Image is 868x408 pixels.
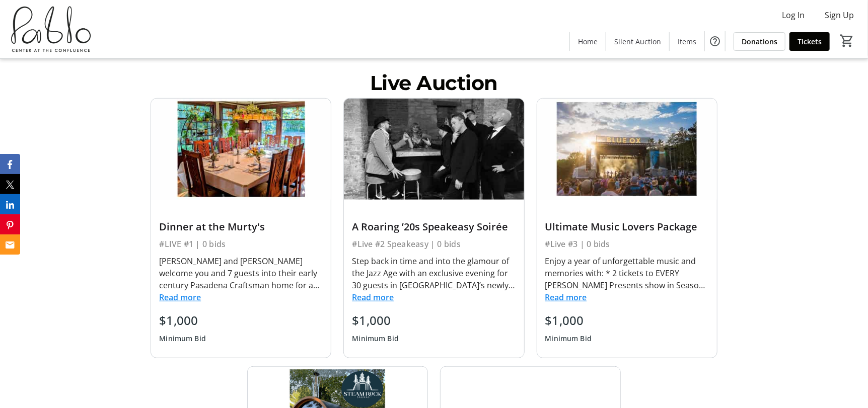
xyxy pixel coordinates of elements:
[838,32,856,50] button: Cart
[545,221,709,233] div: Ultimate Music Lovers Package
[352,221,516,233] div: A Roaring ’20s Speakeasy Soirée
[614,36,661,47] span: Silent Auction
[352,311,399,330] div: $1,000
[352,330,399,348] div: Minimum Bid
[151,99,331,200] img: Dinner at the Murty's
[545,311,592,330] div: $1,000
[352,291,394,303] button: Read more
[344,99,524,200] img: A Roaring ’20s Speakeasy Soirée
[825,9,854,21] span: Sign Up
[545,291,587,303] button: Read more
[545,330,592,348] div: Minimum Bid
[159,221,323,233] div: Dinner at the Murty's
[678,36,696,47] span: Items
[545,237,709,251] div: #Live #3 | 0 bids
[537,99,717,200] img: Ultimate Music Lovers Package
[6,4,96,54] img: Pablo Center's Logo
[705,31,725,51] button: Help
[578,36,598,47] span: Home
[159,330,206,348] div: Minimum Bid
[352,237,516,251] div: #Live #2 Speakeasy | 0 bids
[606,32,669,51] a: Silent Auction
[774,7,813,23] button: Log In
[798,36,822,47] span: Tickets
[734,32,785,51] a: Donations
[545,255,709,291] div: Enjoy a year of unforgettable music and memories with: * 2 tickets to EVERY [PERSON_NAME] Present...
[817,7,862,23] button: Sign Up
[352,255,516,291] div: Step back in time and into the glamour of the Jazz Age with an exclusive evening for 30 guests in...
[789,32,830,51] a: Tickets
[159,311,206,330] div: $1,000
[159,291,201,303] button: Read more
[742,36,777,47] span: Donations
[159,237,323,251] div: #LIVE #1 | 0 bids
[570,32,606,51] a: Home
[670,32,704,51] a: Items
[159,255,323,291] div: [PERSON_NAME] and [PERSON_NAME] welcome you and 7 guests into their early century Pasadena Crafts...
[782,9,805,21] span: Log In
[370,68,498,98] div: Live Auction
